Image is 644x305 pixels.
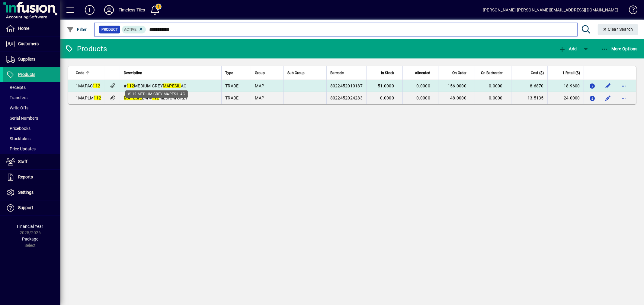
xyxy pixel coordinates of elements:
[65,44,107,54] div: Products
[3,36,60,52] a: Customers
[406,70,436,76] div: Allocated
[6,116,38,121] span: Serial Numbers
[65,24,88,35] button: Filter
[481,70,503,76] span: On Backorder
[152,96,159,100] em: 112
[3,134,60,144] a: Stocktakes
[124,96,142,100] em: MAPESIL
[163,83,181,88] em: MAPESIL
[76,96,101,100] span: 1MAPLM
[76,70,84,76] span: Code
[381,70,394,76] span: In Stock
[225,96,239,100] span: TRADE
[287,70,323,76] div: Sub Group
[125,90,188,98] div: #112 MEDIUM GREY MAPESIL AC
[376,83,394,88] span: -51.0000
[255,96,264,100] span: MAP
[94,96,101,100] em: 112
[443,70,472,76] div: On Order
[448,83,466,88] span: 156.0000
[67,27,87,32] span: Filter
[101,27,118,33] span: Product
[415,70,430,76] span: Allocated
[547,92,584,104] td: 24.0000
[330,70,344,76] span: Barcode
[511,92,547,104] td: 13.5135
[93,83,101,88] em: 112
[17,224,43,229] span: Financial Year
[287,70,305,76] span: Sub Group
[3,170,60,185] a: Reports
[3,103,60,113] a: Write Offs
[22,237,38,241] span: Package
[380,96,394,100] span: 0.0000
[18,159,27,164] span: Staff
[547,80,584,92] td: 18.9600
[600,43,639,54] button: More Options
[450,96,466,100] span: 48.0000
[370,70,399,76] div: In Stock
[225,83,239,88] span: TRADE
[559,46,577,51] span: Add
[603,93,613,103] button: Edit
[124,83,186,88] span: # MEDIUM GREY AC
[489,83,503,88] span: 0.0000
[601,46,638,51] span: More Options
[6,126,30,131] span: Pricebooks
[511,80,547,92] td: 8.6870
[619,81,629,91] button: More options
[624,1,636,21] a: Knowledge Base
[3,113,60,123] a: Serial Numbers
[76,70,101,76] div: Code
[531,70,544,76] span: Cost ($)
[417,96,431,100] span: 0.0000
[18,72,35,77] span: Products
[3,154,60,169] a: Staff
[3,52,60,67] a: Suppliers
[124,96,188,100] span: LM # MEDIUM GREY
[603,81,613,91] button: Edit
[3,123,60,134] a: Pricebooks
[417,83,431,88] span: 0.0000
[3,93,60,103] a: Transfers
[452,70,466,76] span: On Order
[127,83,134,88] em: 112
[18,175,33,179] span: Reports
[3,21,60,36] a: Home
[6,146,36,151] span: Price Updates
[562,70,580,76] span: 1.Retail ($)
[6,105,28,110] span: Write Offs
[6,85,26,90] span: Receipts
[18,190,34,195] span: Settings
[3,144,60,154] a: Price Updates
[330,83,363,88] span: 8022452010187
[330,96,363,100] span: 8022452024283
[619,93,629,103] button: More options
[603,27,633,32] span: Clear Search
[76,83,100,88] span: 1MAPAC
[124,27,137,32] span: Active
[557,43,578,54] button: Add
[122,26,146,33] mat-chip: Activation Status: Active
[99,5,119,15] button: Profile
[479,70,508,76] div: On Backorder
[225,70,233,76] span: Type
[124,70,142,76] span: Description
[119,5,145,15] div: Timeless Tiles
[330,70,363,76] div: Barcode
[18,41,39,46] span: Customers
[255,83,264,88] span: MAP
[483,5,618,15] div: [PERSON_NAME] [PERSON_NAME][EMAIL_ADDRESS][DOMAIN_NAME]
[6,136,30,141] span: Stocktakes
[255,70,280,76] div: Group
[80,5,99,15] button: Add
[18,57,35,61] span: Suppliers
[3,185,60,200] a: Settings
[6,95,27,100] span: Transfers
[124,70,218,76] div: Description
[225,70,247,76] div: Type
[3,82,60,93] a: Receipts
[489,96,503,100] span: 0.0000
[3,200,60,215] a: Support
[18,205,33,210] span: Support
